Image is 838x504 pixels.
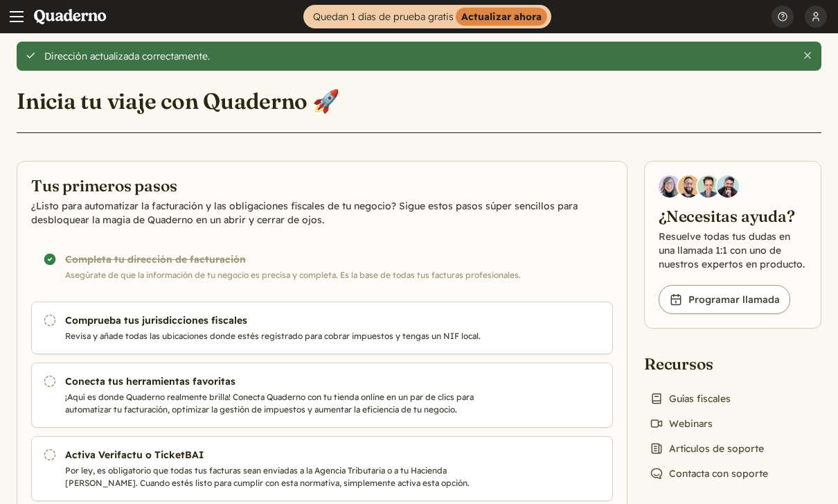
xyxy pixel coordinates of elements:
div: Dirección actualizada correctamente. [44,50,792,62]
h3: Conecta tus herramientas favoritas [65,374,508,388]
a: Guías fiscales [644,389,736,408]
p: Resuelve todas tus dudas en una llamada 1:1 con uno de nuestros expertos en producto. [659,229,807,271]
h1: Inicia tu viaje con Quaderno 🚀 [17,87,340,115]
button: Cierra esta alerta [802,50,813,61]
p: Por ley, es obligatorio que todas tus facturas sean enviadas a la Agencia Tributaria o a tu Hacie... [65,464,508,489]
strong: Actualizar ahora [456,8,547,26]
a: Contacta con soporte [644,464,774,483]
h2: Tus primeros pasos [31,175,613,196]
h2: ¿Necesitas ayuda? [659,206,807,227]
img: Diana Carrasco, Account Executive at Quaderno [659,175,681,198]
img: Javier Rubio, DevRel at Quaderno [717,175,739,198]
a: Comprueba tus jurisdicciones fiscales Revisa y añade todas las ubicaciones donde estés registrado... [31,302,613,354]
a: Quedan 1 días de prueba gratisActualizar ahora [303,5,551,28]
a: Activa Verifactu o TicketBAI Por ley, es obligatorio que todas tus facturas sean enviadas a la Ag... [31,436,613,501]
h3: Comprueba tus jurisdicciones fiscales [65,313,508,327]
p: Revisa y añade todas las ubicaciones donde estés registrado para cobrar impuestos y tengas un NIF... [65,330,508,342]
a: Webinars [644,414,718,433]
a: Programar llamada [659,285,790,314]
a: Conecta tus herramientas favoritas ¡Aquí es donde Quaderno realmente brilla! Conecta Quaderno con... [31,363,613,428]
h2: Recursos [644,354,774,374]
img: Jairo Fumero, Account Executive at Quaderno [678,175,700,198]
a: Artículos de soporte [644,439,769,458]
h3: Activa Verifactu o TicketBAI [65,448,508,462]
p: ¡Aquí es donde Quaderno realmente brilla! Conecta Quaderno con tu tienda online en un par de clic... [65,391,508,416]
img: Ivo Oltmans, Business Developer at Quaderno [697,175,720,198]
p: ¿Listo para automatizar la facturación y las obligaciones fiscales de tu negocio? Sigue estos pas... [31,199,613,227]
